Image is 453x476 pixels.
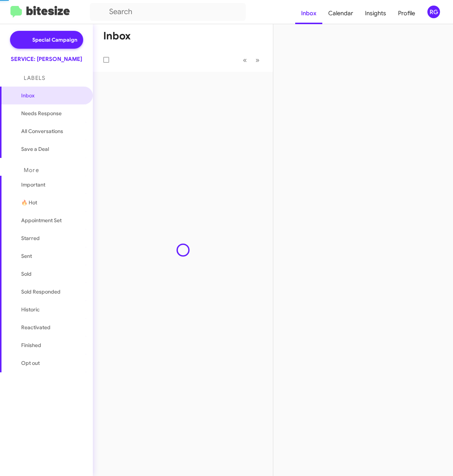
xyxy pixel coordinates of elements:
input: Search [90,3,246,21]
div: SERVICE: [PERSON_NAME] [11,55,82,63]
span: Finished [21,341,41,349]
span: Reactivated [21,324,50,331]
a: Profile [392,3,421,24]
button: Next [251,52,264,68]
span: Labels [24,75,45,81]
button: RG [421,6,445,18]
span: Needs Response [21,110,84,117]
span: All Conversations [21,127,63,135]
span: Opt out [21,359,40,367]
div: RG [427,6,440,18]
span: Inbox [21,92,84,99]
a: Special Campaign [10,31,83,49]
span: Sent [21,252,32,260]
span: Historic [21,306,40,313]
span: Sold Responded [21,288,61,295]
span: « [243,55,247,65]
span: Sold [21,270,32,278]
span: Starred [21,234,40,242]
h1: Inbox [103,30,131,42]
span: Appointment Set [21,217,62,224]
a: Inbox [295,3,322,24]
span: Save a Deal [21,145,49,153]
span: Important [21,181,84,188]
span: More [24,167,39,174]
span: 🔥 Hot [21,199,37,206]
span: » [255,55,260,65]
a: Insights [359,3,392,24]
nav: Page navigation example [239,52,264,68]
span: Special Campaign [32,36,77,43]
a: Calendar [322,3,359,24]
button: Previous [238,52,251,68]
